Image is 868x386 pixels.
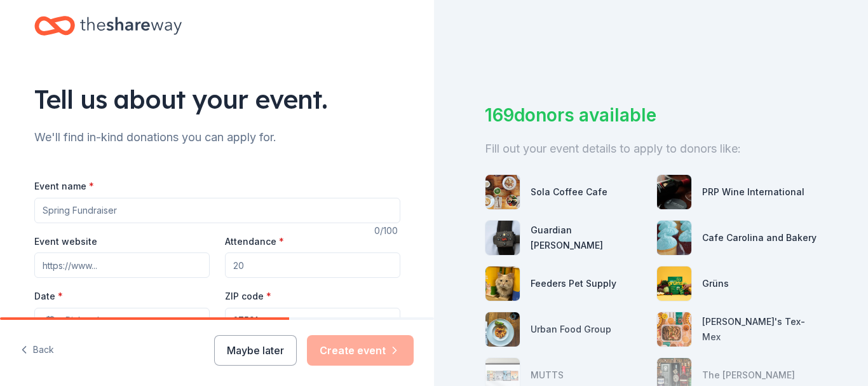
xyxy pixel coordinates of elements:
input: Spring Fundraiser [34,198,400,223]
label: Attendance [225,235,284,248]
input: 12345 (U.S. only) [225,308,400,333]
label: Event name [34,180,94,193]
div: 169 donors available [485,102,817,128]
img: photo for Grüns [657,266,691,301]
img: photo for Feeders Pet Supply [485,266,520,301]
div: We'll find in-kind donations you can apply for. [34,127,400,148]
span: Pick a date [65,313,112,328]
img: photo for PRP Wine International [657,175,691,209]
img: photo for Sola Coffee Cafe [485,175,520,209]
button: Pick a date [34,308,210,333]
label: ZIP code [225,290,271,303]
div: Tell us about your event. [34,81,400,117]
input: https://www... [34,252,210,278]
div: Guardian [PERSON_NAME] [531,223,646,253]
div: Grüns [702,276,729,291]
button: Back [20,337,54,364]
img: photo for Guardian Angel Device [485,221,520,255]
label: Date [34,290,210,303]
button: Maybe later [214,335,297,366]
label: Event website [34,235,97,248]
input: 20 [225,252,400,278]
div: Fill out your event details to apply to donors like: [485,139,817,159]
div: Sola Coffee Cafe [531,184,607,200]
img: photo for Cafe Carolina and Bakery [657,221,691,255]
div: 0 /100 [374,223,400,238]
div: Cafe Carolina and Bakery [702,230,817,245]
div: Feeders Pet Supply [531,276,616,291]
div: PRP Wine International [702,184,804,200]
